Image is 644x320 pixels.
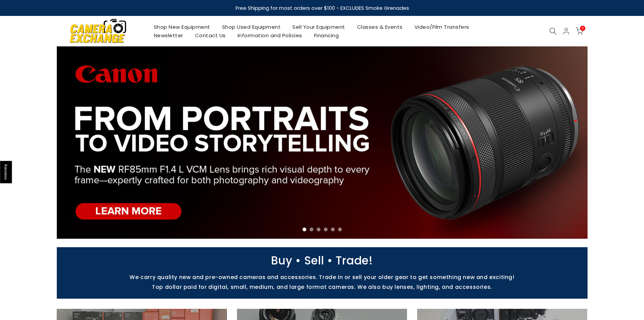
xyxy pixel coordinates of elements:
a: Classes & Events [351,23,408,31]
a: Video/Film Transfers [408,23,475,31]
li: Page dot 5 [331,228,335,231]
li: Page dot 2 [310,228,313,231]
p: Buy • Sell • Trade! [53,257,591,264]
strong: Free Shipping for most orders over $100 - EXCLUDES Smoke Grenades [235,4,409,12]
li: Page dot 1 [303,228,306,231]
p: Top dollar paid for digital, small, medium, and large format cameras. We also buy lenses, lightin... [53,284,591,290]
li: Page dot 3 [317,228,320,231]
a: Shop New Equipment [148,23,216,31]
a: Contact Us [189,31,232,40]
a: Information and Policies [232,31,308,40]
span: 0 [580,26,585,31]
a: Sell Your Equipment [287,23,351,31]
a: 0 [576,27,583,35]
a: Financing [308,31,345,40]
a: Shop Used Equipment [216,23,287,31]
li: Page dot 6 [338,228,342,231]
a: Newsletter [148,31,189,40]
li: Page dot 4 [324,228,328,231]
p: We carry quality new and pre-owned cameras and accessories. Trade in or sell your older gear to g... [53,274,591,280]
